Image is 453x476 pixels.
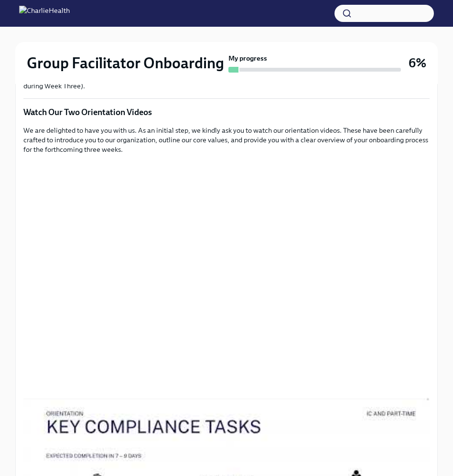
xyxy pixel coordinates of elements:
img: CharlieHealth [19,6,70,21]
h2: Group Facilitator Onboarding [27,53,224,73]
p: We are delighted to have you with us. As an initial step, we kindly ask you to watch our orientat... [23,126,430,154]
iframe: Part Time & IC Orientation [23,162,430,390]
h3: 6% [409,54,426,72]
p: Watch Our Two Orientation Videos [23,106,430,118]
strong: My progress [228,53,267,63]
